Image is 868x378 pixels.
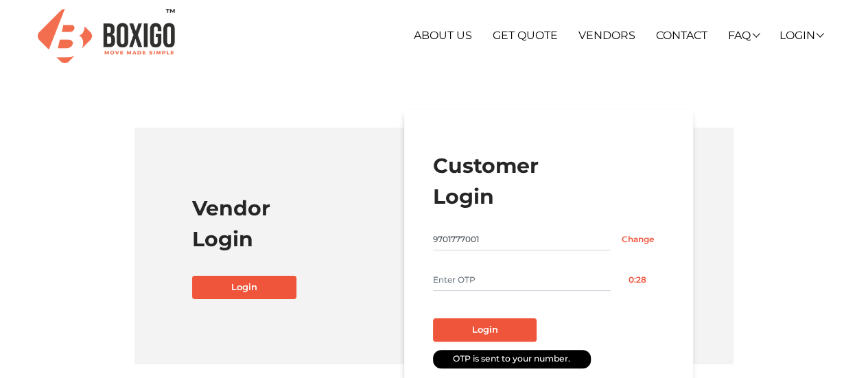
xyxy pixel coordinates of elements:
[414,29,472,42] a: About Us
[433,228,611,250] input: Mobile No
[38,9,175,63] img: Boxigo
[433,350,591,368] div: OTP is sent to your number.
[493,29,558,42] a: Get Quote
[727,29,758,42] a: FAQ
[779,29,823,42] a: Login
[192,193,423,255] h1: Vendor Login
[192,276,296,299] a: Login
[611,228,664,250] input: Change
[611,269,664,291] button: 0:28
[433,269,611,291] input: Enter OTP
[433,318,537,342] button: Login
[433,150,664,212] h1: Customer Login
[578,29,635,42] a: Vendors
[656,29,707,42] a: Contact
